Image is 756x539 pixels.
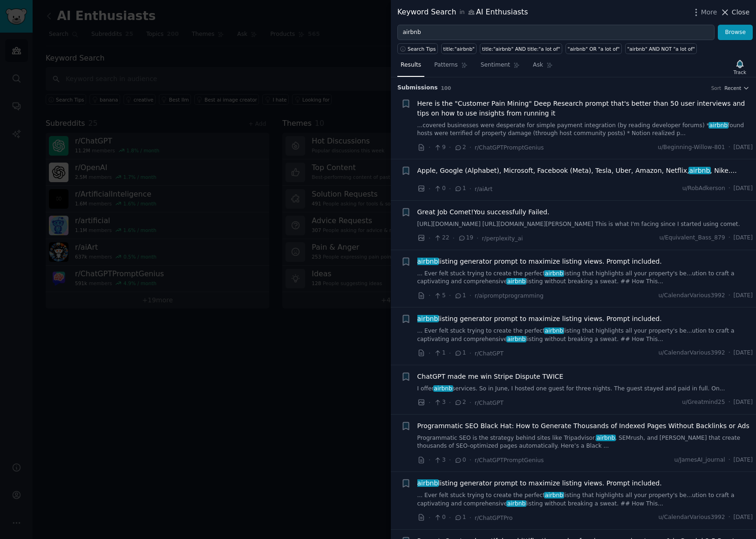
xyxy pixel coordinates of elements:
[429,455,430,465] span: ·
[734,349,753,357] span: [DATE]
[429,513,430,523] span: ·
[565,43,622,54] a: "airbnb" OR "a lot of"
[470,348,471,358] span: ·
[658,143,725,152] span: u/Beginning-Willow-801
[417,385,753,393] a: I offerairbnbservices. So in June, I hosted one guest for three nights. The guest stayed and paid...
[729,456,730,464] span: ·
[682,398,725,407] span: u/Greatmind25
[434,234,449,242] span: 22
[429,348,430,358] span: ·
[724,85,749,91] button: Recent
[660,234,725,242] span: u/Equivalent_Bass_879
[434,398,445,407] span: 3
[625,43,697,54] a: "airbnb" AND NOT "a lot of"
[397,7,528,18] div: Keyword Search AI Enthusiasts
[596,435,616,441] span: airbnb
[729,398,730,407] span: ·
[434,292,445,300] span: 5
[417,220,753,229] a: [URL][DOMAIN_NAME] [URL][DOMAIN_NAME][PERSON_NAME] This is what I'm facing since I started using ...
[397,58,424,77] a: Results
[441,85,451,91] span: 100
[416,315,439,322] span: airbnb
[434,143,445,152] span: 9
[434,513,445,522] span: 0
[441,43,477,54] a: title:"airbnb"
[718,25,753,41] button: Browse
[454,292,466,300] span: 1
[434,456,445,464] span: 3
[454,143,466,152] span: 2
[734,292,753,300] span: [DATE]
[544,327,564,334] span: airbnb
[417,207,550,217] span: Great Job Comet!You successfully Failed.
[734,456,753,464] span: [DATE]
[475,515,513,521] span: r/ChatGPTPro
[417,270,753,286] a: ... Ever felt stuck trying to create the perfectairbnblisting that highlights all your property's...
[449,398,451,408] span: ·
[470,513,471,523] span: ·
[454,456,466,464] span: 0
[401,61,421,69] span: Results
[429,233,430,243] span: ·
[429,291,430,300] span: ·
[729,234,730,242] span: ·
[417,421,749,431] a: Programmatic SEO Black Hat: How to Generate Thousands of Indexed Pages Without Backlinks or Ads
[408,46,436,52] span: Search Tips
[729,513,730,522] span: ·
[449,348,451,358] span: ·
[482,46,560,52] div: title:"airbnb" AND title:"a lot of"
[470,184,471,194] span: ·
[454,349,466,357] span: 1
[682,184,725,193] span: u/RobAdkerson
[734,143,753,152] span: [DATE]
[417,314,662,324] a: airbnblisting generator prompt to maximize listing views. Prompt included.
[417,122,753,138] a: ...covered businesses were desperate for simple payment integration (by reading developer forums)...
[417,314,662,324] span: listing generator prompt to maximize listing views. Prompt included.
[544,270,564,277] span: airbnb
[475,293,544,299] span: r/aipromptprogramming
[431,58,470,77] a: Patterns
[470,291,471,300] span: ·
[417,257,662,266] span: listing generator prompt to maximize listing views. Prompt included.
[674,456,725,464] span: u/JamesAI_journal
[449,184,451,194] span: ·
[470,143,471,152] span: ·
[568,46,620,52] div: "airbnb" OR "a lot of"
[433,385,453,392] span: airbnb
[732,7,749,17] span: Close
[734,513,753,522] span: [DATE]
[477,58,523,77] a: Sentiment
[475,350,504,357] span: r/ChatGPT
[658,292,725,300] span: u/CalendarVarious3992
[443,46,475,52] div: title:"airbnb"
[480,43,562,54] a: title:"airbnb" AND title:"a lot of"
[506,278,526,285] span: airbnb
[417,166,737,176] a: Apple, Google (Alphabet), Microsoft, Facebook (Meta), Tesla, Uber, Amazon, Netflix,airbnb, Nike....
[429,398,430,408] span: ·
[458,234,473,242] span: 19
[506,500,526,507] span: airbnb
[729,143,730,152] span: ·
[417,166,737,176] span: Apple, Google (Alphabet), Microsoft, Facebook (Meta), Tesla, Uber, Amazon, Netflix, , Nike....
[417,478,662,488] span: listing generator prompt to maximize listing views. Prompt included.
[691,7,717,17] button: More
[729,292,730,300] span: ·
[454,184,466,193] span: 1
[688,167,711,174] span: airbnb
[724,85,741,91] span: Recent
[627,46,695,52] div: "airbnb" AND NOT "a lot of"
[506,336,526,342] span: airbnb
[453,233,455,243] span: ·
[417,99,753,118] a: Here is the "Customer Pain Mining" Deep Research prompt that's better than 50 user interviews and...
[470,398,471,408] span: ·
[459,8,464,17] span: in
[417,491,753,508] a: ... Ever felt stuck trying to create the perfectairbnblisting that highlights all your property's...
[708,122,729,129] span: airbnb
[734,234,753,242] span: [DATE]
[544,492,564,498] span: airbnb
[417,478,662,488] a: airbnblisting generator prompt to maximize listing views. Prompt included.
[417,372,564,382] a: ChatGPT made me win Stripe Dispute TWICE
[416,258,439,265] span: airbnb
